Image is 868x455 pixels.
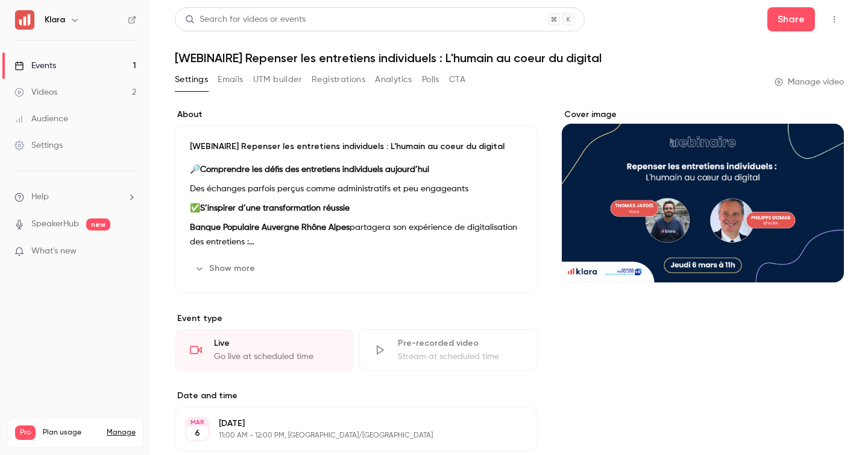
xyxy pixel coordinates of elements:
[175,329,354,371] div: LiveGo live at scheduled time
[175,70,208,89] button: Settings
[219,418,474,430] p: [DATE]
[375,70,412,89] button: Analytics
[422,70,439,89] button: Polls
[562,109,844,121] label: Cover image
[219,431,474,441] p: 11:00 AM - 12:00 PM, [GEOGRAPHIC_DATA]/[GEOGRAPHIC_DATA]
[31,245,77,258] span: What's new
[214,337,339,349] div: Live
[253,70,302,89] button: UTM builder
[562,109,844,282] section: Cover image
[14,113,68,125] div: Audience
[14,60,56,72] div: Events
[175,313,538,325] p: Event type
[195,427,200,439] p: 6
[31,218,79,231] a: SpeakerHub
[218,70,243,89] button: Emails
[15,10,34,30] img: Klara
[31,191,49,203] span: Help
[186,418,208,427] div: MAR
[398,351,523,363] div: Stream at scheduled time
[190,220,523,249] p: partagera son expérience de digitalisation des entretiens :
[190,162,523,177] p: 🔎
[190,201,523,215] p: ✅
[398,337,523,349] div: Pre-recorded video
[449,70,465,89] button: CTA
[14,191,136,203] li: help-dropdown-opener
[14,86,57,98] div: Videos
[175,109,538,121] label: About
[190,141,523,153] p: [WEBINAIRE] Repenser les entretiens individuels : L'humain au coeur du digital
[107,428,136,437] a: Manage
[14,139,63,151] div: Settings
[86,218,110,231] span: new
[190,182,523,196] p: Des échanges parfois perçus comme administratifs et peu engageants
[15,425,36,440] span: Pro
[185,13,306,26] div: Search for videos or events
[45,14,65,26] h6: Klara
[312,70,365,89] button: Registrations
[43,428,99,437] span: Plan usage
[175,390,538,402] label: Date and time
[175,51,844,65] h1: [WEBINAIRE] Repenser les entretiens individuels : L'humain au coeur du digital
[359,329,538,371] div: Pre-recorded videoStream at scheduled time
[190,259,262,278] button: Show more
[190,223,350,232] strong: Banque Populaire Auvergne Rhône Alpes
[122,246,136,257] iframe: Noticeable Trigger
[775,76,844,88] a: Manage video
[200,165,429,174] strong: Comprendre les défis des entretiens individuels aujourd’hui
[200,204,350,212] strong: S’inspirer d’une transformation réussie
[767,7,815,31] button: Share
[214,351,339,363] div: Go live at scheduled time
